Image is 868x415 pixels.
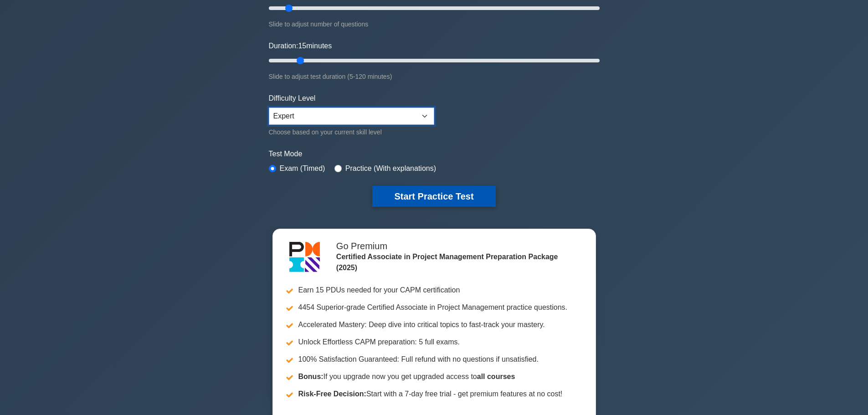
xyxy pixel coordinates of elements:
[269,127,434,138] div: Choose based on your current skill level
[269,93,316,104] label: Difficulty Level
[345,163,436,174] label: Practice (With explanations)
[269,149,600,159] label: Test Mode
[269,19,600,30] div: Slide to adjust number of questions
[269,71,600,82] div: Slide to adjust test duration (5-120 minutes)
[298,42,306,50] span: 15
[269,41,332,51] label: Duration: minutes
[280,163,325,174] label: Exam (Timed)
[372,186,495,207] button: Start Practice Test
